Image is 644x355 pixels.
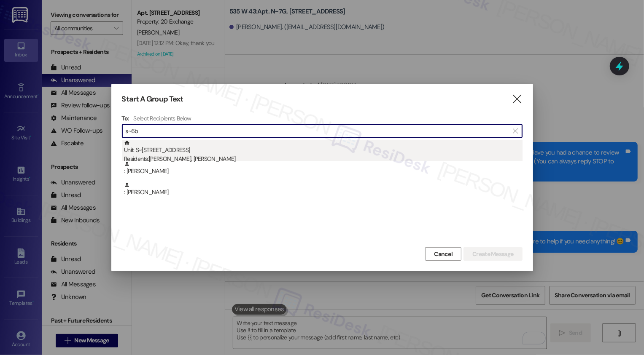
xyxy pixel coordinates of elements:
div: : [PERSON_NAME] [122,161,523,182]
div: Unit: S~[STREET_ADDRESS]Residents:[PERSON_NAME], [PERSON_NAME] [122,140,523,161]
i:  [511,95,523,104]
button: Create Message [463,247,522,261]
button: Cancel [425,247,461,261]
span: Create Message [472,250,513,259]
div: : [PERSON_NAME] [124,161,523,176]
div: : [PERSON_NAME] [122,182,523,203]
span: Cancel [434,250,453,259]
div: Unit: S~[STREET_ADDRESS] [124,140,523,164]
button: Clear text [509,125,522,137]
input: Search for any contact or apartment [126,125,509,137]
h3: To: [122,115,129,122]
i:  [513,128,517,134]
h3: Start A Group Text [122,94,183,104]
h4: Select Recipients Below [133,115,191,122]
div: : [PERSON_NAME] [124,182,523,197]
div: Residents: [PERSON_NAME], [PERSON_NAME] [124,155,523,163]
